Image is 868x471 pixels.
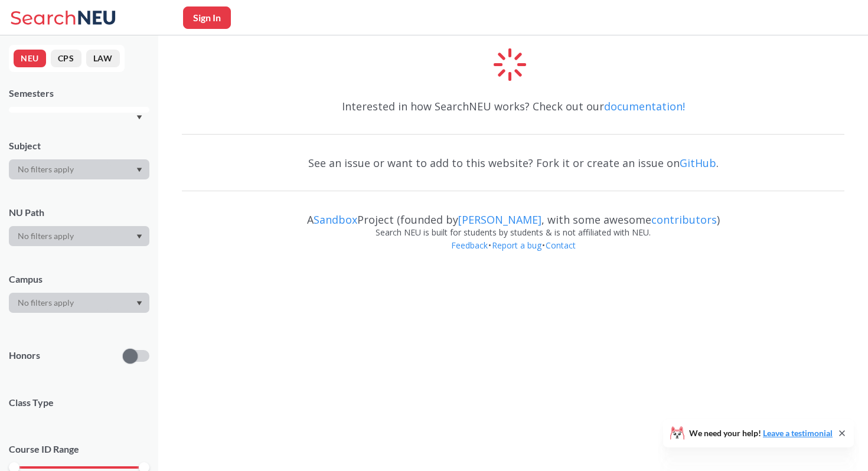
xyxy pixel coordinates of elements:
div: • • [182,239,844,270]
div: Dropdown arrow [9,226,149,246]
div: Search NEU is built for students by students & is not affiliated with NEU. [182,226,844,239]
svg: Dropdown arrow [136,168,142,172]
span: Class Type [9,396,149,409]
span: We need your help! [689,429,833,437]
a: documentation! [604,99,685,113]
div: Subject [9,139,149,152]
div: See an issue or want to add to this website? Fork it or create an issue on . [182,146,844,180]
div: Interested in how SearchNEU works? Check out our [182,89,844,123]
a: Sandbox [314,212,357,227]
div: Dropdown arrow [9,293,149,313]
div: Campus [9,273,149,286]
a: Leave a testimonial [763,428,833,438]
a: Feedback [451,240,488,251]
div: Semesters [9,87,149,100]
svg: Dropdown arrow [136,234,142,239]
a: [PERSON_NAME] [458,212,541,227]
div: NU Path [9,206,149,219]
svg: Dropdown arrow [136,301,142,306]
svg: Dropdown arrow [136,115,142,120]
button: Sign In [183,6,231,29]
p: Honors [9,349,40,362]
div: Dropdown arrow [9,159,149,179]
button: NEU [14,50,46,67]
a: contributors [651,212,717,227]
a: Report a bug [491,240,542,251]
div: A Project (founded by , with some awesome ) [182,202,844,226]
button: CPS [51,50,81,67]
p: Course ID Range [9,443,149,456]
a: Contact [545,240,576,251]
a: GitHub [680,156,716,170]
button: LAW [86,50,120,67]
